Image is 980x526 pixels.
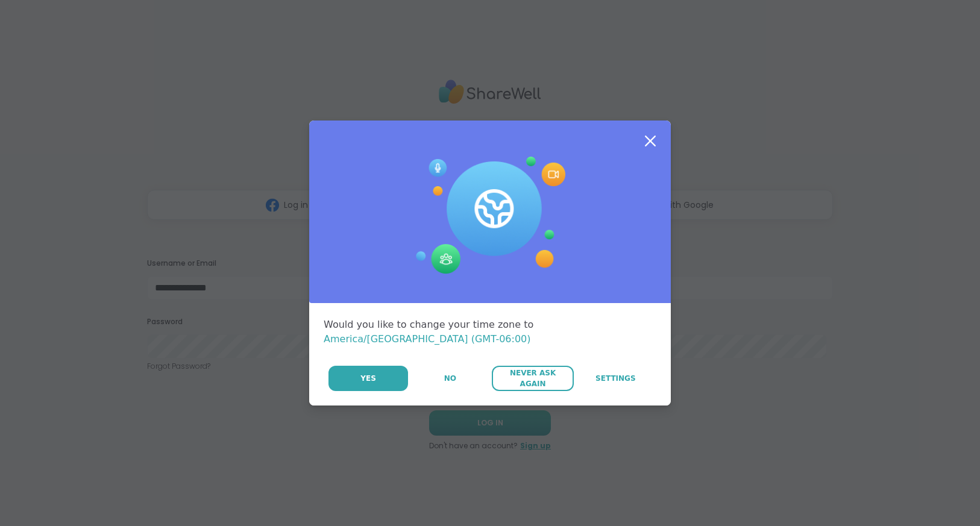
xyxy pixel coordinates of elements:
[328,366,408,391] button: Yes
[324,318,656,346] div: Would you like to change your time zone to
[324,333,531,345] span: America/[GEOGRAPHIC_DATA] (GMT-06:00)
[492,366,573,391] button: Never Ask Again
[409,366,491,391] button: No
[498,368,567,389] span: Never Ask Again
[595,373,636,384] span: Settings
[360,373,376,384] span: Yes
[575,366,656,391] a: Settings
[444,373,456,384] span: No
[415,157,565,275] img: Session Experience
